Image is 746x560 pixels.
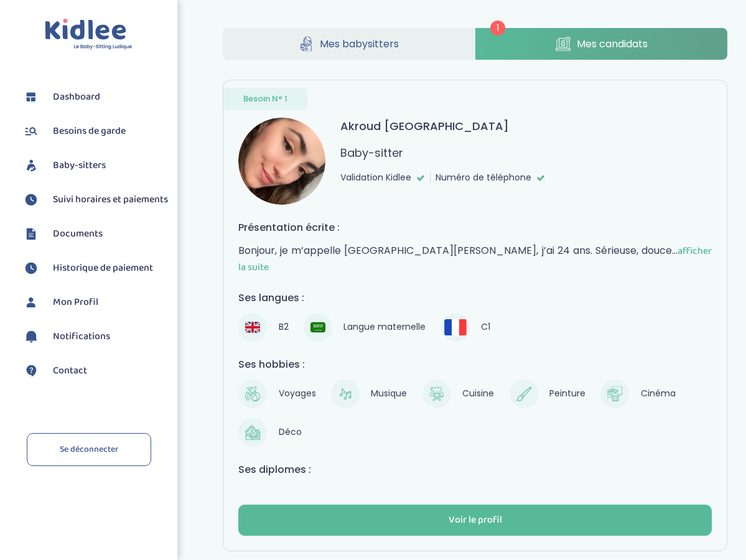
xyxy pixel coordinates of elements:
img: Arabe [310,320,325,335]
a: Contact [22,362,168,380]
a: Besoin N° 1 avatar Akroud [GEOGRAPHIC_DATA] Baby-sitter Validation Kidlee Numéro de téléphone Pré... [223,80,727,551]
img: contact.svg [22,362,40,380]
span: Notifications [53,329,110,344]
div: Voir le profil [449,513,502,528]
span: Cinéma [635,385,681,403]
img: besoin.svg [22,122,40,141]
img: notification.svg [22,327,40,346]
span: Dashboard [53,90,100,105]
span: 1 [490,21,505,35]
span: Contact [53,363,87,378]
img: suivihoraire.svg [22,190,40,209]
span: Langue maternelle [338,319,431,336]
span: Mes candidats [577,36,648,52]
a: Baby-sitters [22,156,168,175]
a: Besoins de garde [22,122,168,141]
span: Mes babysitters [320,36,399,52]
button: Voir le profil [238,505,712,536]
span: Besoins de garde [53,124,126,139]
img: documents.svg [22,225,40,243]
p: Bonjour, je m’appelle [GEOGRAPHIC_DATA][PERSON_NAME], j’ai 24 ans. Sérieuse, douce... [238,243,712,275]
span: B2 [273,319,294,336]
span: C1 [476,319,496,336]
span: Musique [366,385,413,403]
span: Cuisine [457,385,500,403]
h4: Ses hobbies : [238,357,712,372]
img: suivihoraire.svg [22,259,40,278]
img: avatar [238,118,325,205]
img: Anglais [245,320,260,335]
span: Besoin N° 1 [243,93,287,105]
a: Mes babysitters [223,28,475,60]
span: Voyages [273,385,321,403]
img: Français [444,319,467,335]
span: Historique de paiement [53,261,153,276]
a: Dashboard [22,88,168,106]
a: Documents [22,225,168,243]
a: Se déconnecter [27,433,151,466]
a: Suivi horaires et paiements [22,190,168,209]
img: profil.svg [22,293,40,312]
h3: Akroud [GEOGRAPHIC_DATA] [340,118,509,134]
img: babysitters.svg [22,156,40,175]
a: Mes candidats [475,28,727,60]
span: afficher la suite [238,243,712,275]
h4: Ses diplomes : [238,462,712,477]
span: Baby-sitters [53,158,106,173]
h4: Ses langues : [238,290,712,306]
span: Suivi horaires et paiements [53,192,168,207]
p: Baby-sitter [340,144,403,161]
a: Mon Profil [22,293,168,312]
span: Mon Profil [53,295,98,310]
h4: Présentation écrite : [238,220,712,235]
img: logo.svg [45,19,133,50]
a: Historique de paiement [22,259,168,278]
span: Numéro de téléphone [436,171,531,184]
span: Déco [273,424,307,441]
span: Documents [53,226,103,241]
a: Notifications [22,327,168,346]
span: Peinture [544,385,591,403]
img: dashboard.svg [22,88,40,106]
span: Validation Kidlee [340,171,411,184]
